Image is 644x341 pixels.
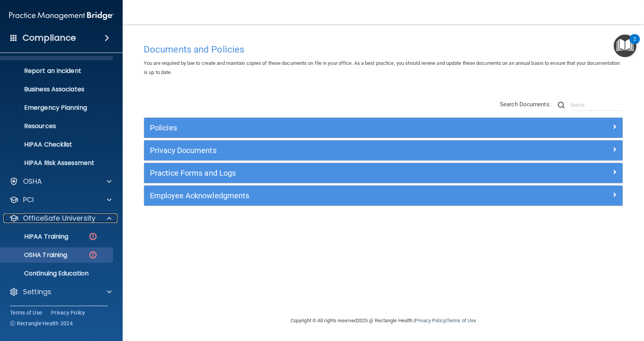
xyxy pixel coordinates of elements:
a: OfficeSafe University [9,214,112,223]
span: You are required by law to create and maintain copies of these documents on file in your office. ... [144,60,620,75]
button: Open Resource Center, 2 new notifications [614,35,636,57]
h5: Employee Acknowledgments [150,191,497,200]
a: Practice Forms and Logs [150,167,617,179]
p: HIPAA Checklist [5,141,110,148]
a: Employee Acknowledgments [150,189,617,202]
p: Documents and Policies [5,49,110,56]
img: danger-circle.6113f641.png [88,232,98,241]
p: Report an Incident [5,67,110,75]
h5: Policies [150,124,497,132]
p: OfficeSafe University [23,214,95,223]
h4: Documents and Policies [144,44,623,54]
h4: Compliance [23,33,76,43]
p: PCI [23,195,34,204]
p: OSHA [23,177,42,186]
a: Privacy Policy [415,318,445,323]
a: Terms of Use [447,318,476,323]
img: danger-circle.6113f641.png [88,250,98,260]
span: Ⓒ Rectangle Health 2024 [10,320,73,327]
a: Privacy Documents [150,144,617,156]
div: Copyright © All rights reserved 2025 @ Rectangle Health | | [243,308,523,333]
p: Business Associates [5,86,110,93]
p: Settings [23,287,51,297]
h5: Practice Forms and Logs [150,169,497,177]
input: Search [570,99,623,111]
a: PCI [9,195,112,204]
iframe: Drift Widget Chat Controller [511,287,635,317]
div: 2 [633,39,636,49]
span: Search Documents: [500,101,551,108]
a: OSHA [9,177,112,186]
img: ic-search.3b580494.png [558,102,565,109]
p: Continuing Education [5,270,110,277]
p: HIPAA Risk Assessment [5,159,110,167]
a: Terms of Use [10,309,42,316]
p: Resources [5,122,110,130]
p: OSHA Training [5,251,67,259]
img: PMB logo [9,8,113,23]
a: Policies [150,122,617,134]
a: Privacy Policy [51,309,85,316]
h5: Privacy Documents [150,146,497,155]
p: HIPAA Training [5,233,68,241]
a: Settings [9,287,112,297]
p: Emergency Planning [5,104,110,112]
